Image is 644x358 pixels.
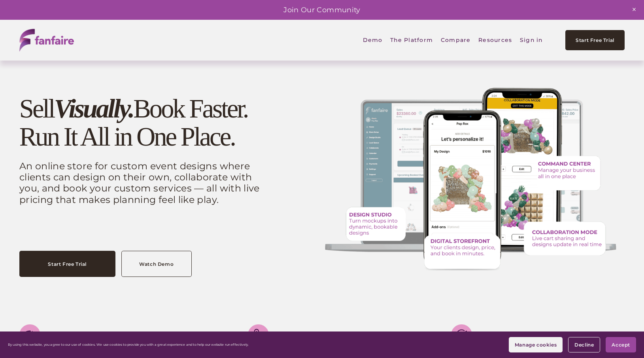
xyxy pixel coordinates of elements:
[19,29,74,51] img: fanfaire
[478,31,512,49] a: folder dropdown
[121,251,192,277] a: Watch Demo
[515,342,557,348] span: Manage cookies
[478,31,512,49] span: Resources
[574,342,594,348] span: Decline
[520,31,543,49] a: Sign in
[19,161,268,206] p: An online store for custom event designs where clients can design on their own, collaborate with ...
[54,94,134,123] em: Visually.
[19,251,115,277] a: Start Free Trial
[612,342,630,348] span: Accept
[441,31,471,49] a: Compare
[363,31,383,49] a: Demo
[390,31,433,49] span: The Platform
[606,337,636,352] button: Accept
[565,30,625,50] a: Start Free Trial
[19,95,268,151] h1: Sell Book Faster. Run It All in One Place.
[8,343,249,347] p: By using this website, you agree to our use of cookies. We use cookies to provide you with a grea...
[568,337,600,352] button: Decline
[509,337,563,352] button: Manage cookies
[390,31,433,49] a: folder dropdown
